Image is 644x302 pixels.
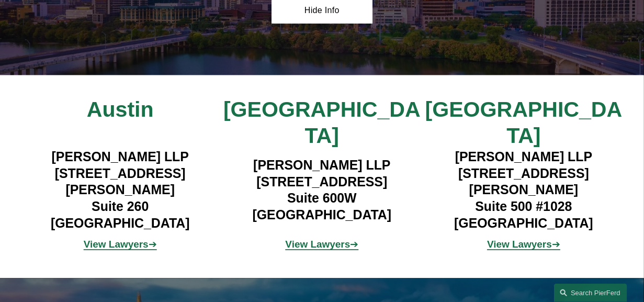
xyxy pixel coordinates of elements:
h4: [PERSON_NAME] LLP [STREET_ADDRESS][PERSON_NAME] Suite 260 [GEOGRAPHIC_DATA] [19,149,221,231]
span: [GEOGRAPHIC_DATA] [223,97,421,148]
strong: View Lawyers [286,239,351,250]
strong: View Lawyers [84,239,149,250]
span: [GEOGRAPHIC_DATA] [425,97,623,148]
a: View Lawyers➔ [286,239,359,250]
span: Austin [87,97,154,121]
span: ➔ [487,239,560,250]
strong: View Lawyers [487,239,552,250]
h4: [PERSON_NAME] LLP [STREET_ADDRESS][PERSON_NAME] Suite 500 #1028 [GEOGRAPHIC_DATA] [423,149,625,231]
h4: [PERSON_NAME] LLP [STREET_ADDRESS] Suite 600W [GEOGRAPHIC_DATA] [221,157,423,223]
span: ➔ [84,239,157,250]
a: View Lawyers➔ [84,239,157,250]
a: Search this site [554,284,627,302]
span: ➔ [286,239,359,250]
a: View Lawyers➔ [487,239,560,250]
